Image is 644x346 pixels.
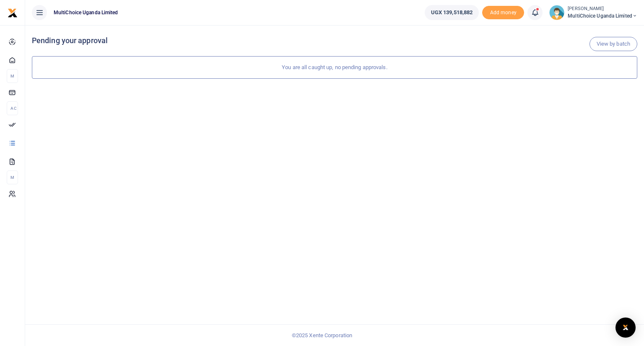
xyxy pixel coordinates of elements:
[568,5,637,13] small: [PERSON_NAME]
[549,5,637,20] a: profile-user [PERSON_NAME] MultiChoice Uganda Limited
[425,5,479,20] a: UGX 139,518,882
[482,6,524,20] li: Toup your wallet
[50,9,122,16] span: MultiChoice Uganda Limited
[32,56,637,79] div: You are all caught up, no pending approvals.
[32,36,637,45] h4: Pending your approval
[7,101,18,115] li: Ac
[7,69,18,83] li: M
[482,9,524,15] a: Add money
[8,8,18,18] img: logo-small
[568,12,637,20] span: MultiChoice Uganda Limited
[589,37,637,51] a: View by batch
[421,5,483,20] li: Wallet ballance
[615,318,636,338] div: Open Intercom Messenger
[431,8,473,17] span: UGX 139,518,882
[7,170,18,184] li: M
[482,6,524,20] span: Add money
[8,9,18,15] a: logo-small logo-large logo-large
[549,5,564,20] img: profile-user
